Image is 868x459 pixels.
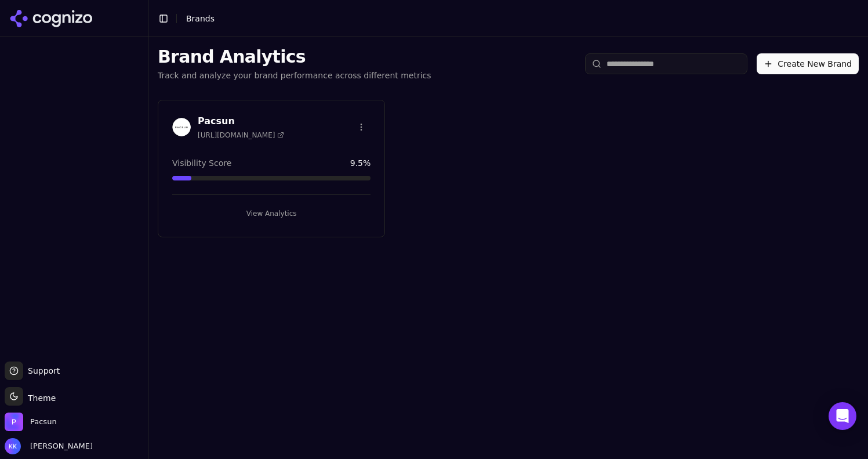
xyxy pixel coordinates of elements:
p: Track and analyze your brand performance across different metrics [158,70,431,81]
img: Pacsun [5,413,23,431]
h1: Brand Analytics [158,46,431,67]
div: Open Intercom Messenger [829,402,856,430]
span: [URL][DOMAIN_NAME] [198,131,284,140]
img: Pacsun [172,118,191,136]
button: View Analytics [172,204,371,223]
span: Pacsun [30,417,57,427]
button: Open organization switcher [5,413,57,431]
img: Katrina Katona [5,438,21,454]
h3: Pacsun [198,114,284,128]
span: Brands [186,14,215,23]
button: Create New Brand [757,53,859,74]
span: Support [23,365,60,377]
span: Theme [23,393,56,403]
span: 9.5 % [350,157,371,169]
nav: breadcrumb [186,13,215,24]
span: Visibility Score [172,157,231,169]
span: [PERSON_NAME] [26,441,93,451]
button: Open user button [5,438,93,454]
